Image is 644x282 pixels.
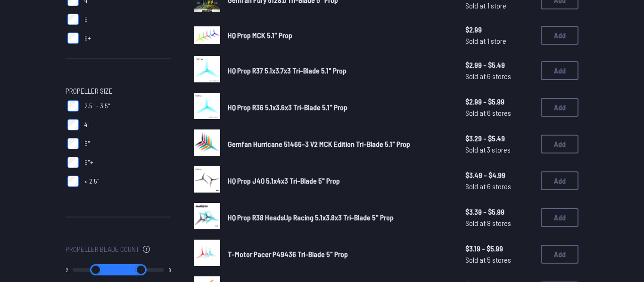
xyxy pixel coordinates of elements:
img: image [194,129,220,156]
input: 5 [67,14,79,25]
span: Gemfan Hurricane 51466-3 V2 MCK Edition Tri-Blade 5.1" Prop [228,139,410,148]
a: image [194,93,220,122]
span: Sold at 6 stores [465,71,533,82]
input: 6"+ [67,157,79,168]
img: image [194,56,220,82]
button: Add [541,98,578,117]
span: Sold at 6 stores [465,107,533,119]
span: $2.99 - $5.49 [465,59,533,71]
input: 5" [67,138,79,149]
button: Add [541,61,578,80]
span: $3.49 - $4.99 [465,169,533,181]
output: 2 [66,266,68,274]
img: image [194,26,220,44]
img: image [194,203,220,229]
span: HQ Prop R38 HeadsUp Racing 5.1x3.8x3 Tri-Blade 5" Prop [228,213,394,222]
a: HQ Prop R38 HeadsUp Racing 5.1x3.8x3 Tri-Blade 5" Prop [228,212,450,223]
button: Add [541,208,578,227]
span: $3.39 - $5.99 [465,206,533,218]
span: < 2.5" [84,177,99,186]
button: Add [541,245,578,264]
span: $2.99 - $5.99 [465,96,533,107]
img: image [194,166,220,193]
span: Propeller Size [66,85,113,97]
a: HQ Prop R37 5.1x3.7x3 Tri-Blade 5.1" Prop [228,65,450,76]
button: Add [541,135,578,153]
span: 6"+ [84,158,93,167]
input: 4" [67,119,79,130]
span: 4" [84,120,90,129]
a: image [194,166,220,195]
a: HQ Prop J40 5.1x4x3 Tri-Blade 5" Prop [228,175,450,186]
a: T-Motor Pacer P49436 Tri-Blade 5" Prop [228,249,450,260]
a: Gemfan Hurricane 51466-3 V2 MCK Edition Tri-Blade 5.1" Prop [228,138,450,150]
input: < 2.5" [67,176,79,187]
button: Add [541,26,578,45]
a: HQ Prop R36 5.1x3.6x3 Tri-Blade 5.1" Prop [228,102,450,113]
span: Propeller Blade Count [66,243,139,255]
span: Sold at 8 stores [465,218,533,229]
span: $3.19 - $5.99 [465,243,533,254]
a: image [194,129,220,159]
span: 6+ [84,33,91,43]
img: image [194,93,220,119]
span: 5" [84,139,90,148]
a: image [194,22,220,48]
span: $3.29 - $5.49 [465,133,533,144]
span: 5 [84,15,88,24]
span: HQ Prop R36 5.1x3.6x3 Tri-Blade 5.1" Prop [228,103,347,112]
span: HQ Prop J40 5.1x4x3 Tri-Blade 5" Prop [228,176,340,185]
span: T-Motor Pacer P49436 Tri-Blade 5" Prop [228,250,348,258]
span: HQ Prop R37 5.1x3.7x3 Tri-Blade 5.1" Prop [228,66,347,75]
a: image [194,56,220,85]
span: Sold at 1 store [465,35,533,47]
span: Sold at 3 stores [465,144,533,155]
button: Add [541,171,578,190]
a: HQ Prop MCK 5.1" Prop [228,30,450,41]
a: image [194,240,220,269]
span: HQ Prop MCK 5.1" Prop [228,31,292,40]
span: 2.5" - 3.5" [84,101,110,111]
img: image [194,240,220,266]
span: Sold at 6 stores [465,181,533,192]
a: image [194,203,220,232]
input: 2.5" - 3.5" [67,100,79,112]
span: $2.99 [465,24,533,35]
input: 6+ [67,32,79,44]
output: 8 [168,266,171,274]
span: Sold at 5 stores [465,254,533,266]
